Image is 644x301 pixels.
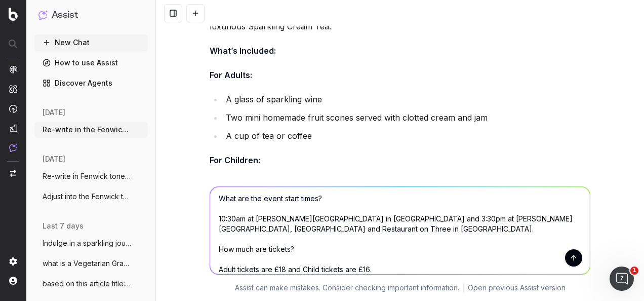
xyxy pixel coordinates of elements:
[38,8,144,22] button: Assist
[210,155,260,165] strong: For Children:
[43,154,65,164] span: [DATE]
[34,122,148,138] button: Re-write in the Fenwick tone of voice: A
[9,124,17,132] img: Studio
[52,8,78,22] h1: Assist
[34,276,148,292] button: based on this article title: 12 weekends
[43,221,84,231] span: last 7 days
[43,258,132,269] span: what is a Vegetarian Graze Cup?
[10,170,16,177] img: Switch project
[630,267,638,275] span: 1
[9,277,17,285] img: My account
[43,107,65,118] span: [DATE]
[610,267,634,291] iframe: Intercom live chat
[210,70,252,80] strong: For Adults:
[43,238,132,248] span: Indulge in a sparkling journey with Grem
[43,279,132,289] span: based on this article title: 12 weekends
[34,55,148,71] a: How to use Assist
[223,129,590,143] li: A cup of tea or coffee
[9,143,17,152] img: Assist
[9,85,17,93] img: Intelligence
[223,92,590,106] li: A glass of sparkling wine
[43,125,132,135] span: Re-write in the Fenwick tone of voice: A
[9,8,18,21] img: Botify logo
[9,257,17,266] img: Setting
[43,192,132,202] span: Adjust into the Fenwick tone of voice:
[235,283,459,293] p: Assist can make mistakes. Consider checking important information.
[34,34,148,51] button: New Chat
[468,283,566,293] a: Open previous Assist version
[34,189,148,205] button: Adjust into the Fenwick tone of voice:
[210,187,590,274] textarea: re-write in Fenwick tone of voice: FAQs What are the event start times? 10:30am at [PERSON_NAME][...
[210,46,276,56] strong: What’s Included:
[34,255,148,272] button: what is a Vegetarian Graze Cup?
[34,235,148,251] button: Indulge in a sparkling journey with Grem
[9,104,17,113] img: Activation
[34,168,148,184] button: Re-write in Fenwick tone of voice: Look
[38,10,48,20] img: Assist
[223,110,590,125] li: Two mini homemade fruit scones served with clotted cream and jam
[9,65,17,73] img: Analytics
[34,75,148,91] a: Discover Agents
[43,171,132,181] span: Re-write in Fenwick tone of voice: Look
